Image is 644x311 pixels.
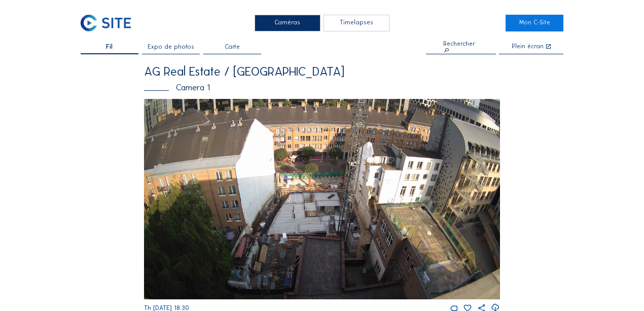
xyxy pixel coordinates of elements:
[148,44,194,50] span: Expo de photos
[144,65,500,78] div: AG Real Estate / [GEOGRAPHIC_DATA]
[106,44,113,50] span: Fil
[144,83,500,92] div: Camera 1
[512,44,544,50] div: Plein écran
[81,15,138,31] a: C-SITE Logo
[225,44,240,50] span: Carte
[81,15,131,31] img: C-SITE Logo
[443,41,478,54] div: Rechercher
[506,15,563,31] a: Mon C-Site
[144,99,500,299] img: Image
[255,15,320,31] div: Caméras
[324,15,389,31] div: Timelapses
